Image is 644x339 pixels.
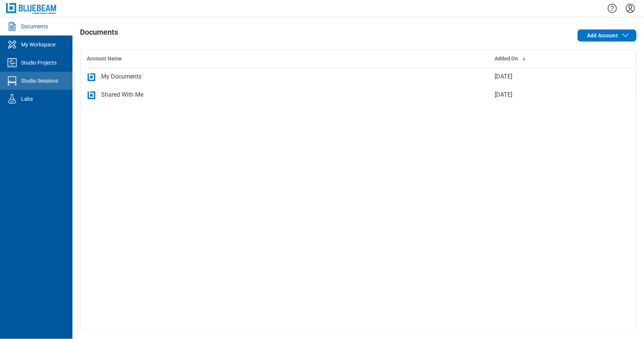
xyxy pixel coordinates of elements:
div: My Documents [101,72,141,81]
div: Shared With Me [101,90,143,99]
span: Add Account [587,32,618,39]
table: bb-data-table [80,49,636,104]
div: Documents [21,23,48,30]
td: [DATE] [489,68,599,86]
svg: Labs [6,93,18,105]
td: [DATE] [489,86,599,104]
img: Bluebeam, Inc. [6,3,57,14]
div: Account Name [87,55,483,62]
button: Add Account [578,29,636,42]
div: Added On [495,55,593,62]
svg: Documents [6,20,18,32]
div: Studio Projects [21,59,57,66]
div: My Workspace [21,41,55,48]
svg: Studio Projects [6,57,18,69]
div: Labs [21,95,33,103]
div: Studio Sessions [21,77,58,85]
svg: My Workspace [6,39,18,51]
svg: Studio Sessions [6,75,18,87]
h1: Documents [80,28,118,40]
button: Settings [624,2,636,15]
